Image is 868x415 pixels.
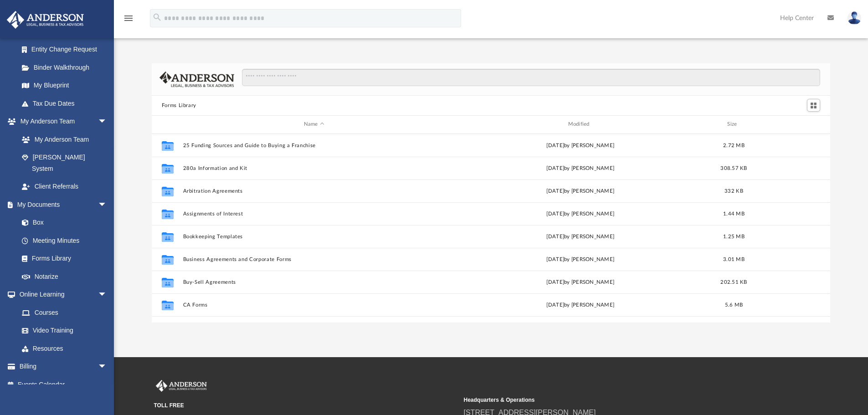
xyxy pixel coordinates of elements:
span: 308.57 KB [720,165,747,170]
a: Binder Walkthrough [13,58,121,77]
i: search [152,12,162,22]
div: [DATE] by [PERSON_NAME] [449,210,712,218]
small: Headquarters & Operations [464,396,767,404]
div: Modified [449,120,711,128]
img: Anderson Advisors Platinum Portal [154,380,209,392]
a: menu [123,17,134,24]
span: 1.44 MB [723,211,745,216]
span: 2.72 MB [723,143,745,148]
a: Billingarrow_drop_down [6,358,121,376]
a: Notarize [13,267,116,286]
button: Switch to Grid View [807,99,821,112]
a: My Documentsarrow_drop_down [6,195,116,214]
div: [DATE] by [PERSON_NAME] [449,232,712,241]
a: Tax Due Dates [13,94,121,113]
a: Forms Library [13,250,112,268]
span: 202.51 KB [720,279,747,284]
a: Client Referrals [13,178,116,196]
a: Box [13,214,112,232]
a: Meeting Minutes [13,231,116,250]
span: 332 KB [724,188,743,193]
button: Bookkeeping Templates [183,234,445,240]
a: [PERSON_NAME] System [13,149,116,178]
div: id [156,120,179,128]
button: Assignments of Interest [183,211,445,217]
span: arrow_drop_down [98,195,116,214]
a: Resources [13,339,116,358]
div: id [756,120,820,128]
span: 5.6 MB [724,302,743,307]
i: menu [123,13,134,24]
a: Courses [13,303,116,322]
div: [DATE] by [PERSON_NAME] [449,141,712,149]
span: arrow_drop_down [98,113,116,131]
span: arrow_drop_down [98,286,116,304]
img: User Pic [847,11,861,25]
a: My Anderson Team [13,130,112,149]
a: Video Training [13,322,112,340]
a: My Blueprint [13,77,116,95]
input: Search files and folders [242,69,820,86]
button: Buy-Sell Agreements [183,279,445,285]
button: 25 Funding Sources and Guide to Buying a Franchise [183,143,445,149]
small: TOLL FREE [154,401,457,410]
button: Forms Library [162,102,196,110]
button: CA Forms [183,302,445,308]
span: arrow_drop_down [98,358,116,376]
button: Arbitration Agreements [183,188,445,194]
div: [DATE] by [PERSON_NAME] [449,187,712,195]
div: [DATE] by [PERSON_NAME] [449,278,712,286]
div: [DATE] by [PERSON_NAME] [449,164,712,172]
button: Business Agreements and Corporate Forms [183,256,445,262]
a: Entity Change Request [13,41,121,59]
span: 3.01 MB [723,256,745,261]
div: Name [182,120,445,128]
div: [DATE] by [PERSON_NAME] [449,301,712,309]
div: [DATE] by [PERSON_NAME] [449,255,712,263]
div: grid [152,134,831,323]
a: Online Learningarrow_drop_down [6,286,116,304]
button: 280a Information and Kit [183,165,445,171]
img: Anderson Advisors Platinum Portal [4,11,87,29]
span: 1.25 MB [723,234,745,239]
a: My Anderson Teamarrow_drop_down [6,113,116,131]
a: Events Calendar [6,375,121,394]
div: Size [715,120,752,128]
